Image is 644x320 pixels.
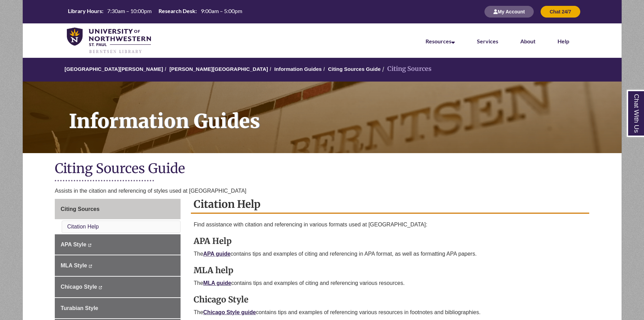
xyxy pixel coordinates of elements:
table: Hours Today [65,7,245,16]
a: Citing Sources Guide [328,66,381,72]
button: Chat 24/7 [541,6,580,18]
h1: Information Guides [61,82,622,144]
span: MLA Style [61,263,87,268]
th: Library Hours: [65,7,104,15]
i: This link opens in a new window [99,286,102,289]
span: 9:00am – 5:00pm [201,8,242,14]
a: Chicago Style [55,277,181,297]
strong: Chicago Style [194,294,248,305]
a: APA guide [203,251,231,257]
a: Information Guides [274,66,322,72]
i: This link opens in a new window [89,265,92,268]
strong: APA Help [194,236,232,246]
a: APA Style [55,234,181,255]
h2: Citation Help [191,195,589,214]
p: The contains tips and examples of citing and referencing various resources. [194,279,586,287]
a: Turabian Style [55,298,181,319]
li: Citing Sources [380,64,431,74]
a: Information Guides [23,82,622,153]
span: Turabian Style [61,305,98,311]
a: About [520,38,535,44]
strong: MLA help [194,265,233,276]
button: My Account [484,6,534,18]
span: Chicago Style [61,284,97,290]
span: Citing Sources [61,206,100,212]
span: Assists in the citation and referencing of styles used at [GEOGRAPHIC_DATA] [55,188,246,194]
img: UNWSP Library Logo [67,28,151,54]
a: MLA Style [55,255,181,276]
a: Chat 24/7 [541,9,580,14]
a: [PERSON_NAME][GEOGRAPHIC_DATA] [170,66,268,72]
span: 7:30am – 10:00pm [107,8,152,14]
p: The contains tips and examples of citing and referencing in APA format, as well as formatting APA... [194,250,586,258]
span: APA Style [61,242,86,247]
a: Resources [426,38,455,44]
a: Citation Help [67,224,99,230]
a: Chicago Style guide [203,309,256,315]
i: This link opens in a new window [88,244,92,247]
p: The contains tips and examples of referencing various resources in footnotes and bibliographies. [194,308,586,317]
a: Hours Today [65,7,245,17]
a: Services [477,38,498,44]
p: Find assistance with citation and referencing in various formats used at [GEOGRAPHIC_DATA]: [194,221,586,229]
th: Research Desk: [156,7,198,15]
a: Citing Sources [55,199,181,220]
h1: Citing Sources Guide [55,160,589,178]
a: [GEOGRAPHIC_DATA][PERSON_NAME] [64,66,163,72]
a: My Account [484,9,534,14]
a: MLA guide [203,280,231,286]
a: Help [558,38,569,44]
